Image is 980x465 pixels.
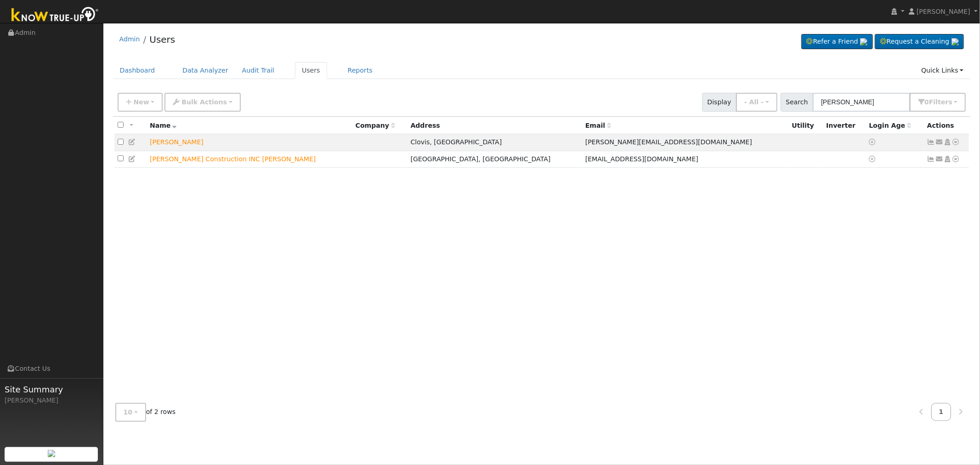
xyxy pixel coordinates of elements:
[164,93,240,112] button: Bulk Actions
[585,122,611,129] span: Email
[860,38,867,45] img: retrieve
[128,155,136,163] a: Edit User
[943,138,952,146] a: Login As
[931,403,952,421] a: 1
[408,151,582,168] td: [GEOGRAPHIC_DATA], [GEOGRAPHIC_DATA]
[235,62,281,79] a: Audit Trail
[801,34,873,50] a: Refer a Friend
[113,62,162,79] a: Dashboard
[181,98,227,106] span: Bulk Actions
[5,396,98,405] div: [PERSON_NAME]
[408,134,582,151] td: Clovis, [GEOGRAPHIC_DATA]
[736,93,777,112] button: - All -
[875,34,964,50] a: Request a Cleaning
[147,151,352,168] td: Lead
[813,93,910,112] input: Search
[133,98,149,106] span: New
[869,122,911,129] span: Days since last login
[295,62,327,79] a: Users
[585,138,752,146] span: [PERSON_NAME][EMAIL_ADDRESS][DOMAIN_NAME]
[910,93,966,112] button: 0Filters
[935,137,944,147] a: mike@dawsonmauldinconstruction.com
[952,154,960,164] a: Other actions
[411,121,579,130] div: Address
[927,155,935,163] a: Not connected
[927,138,935,146] a: Not connected
[702,93,736,112] span: Display
[5,383,98,396] span: Site Summary
[150,122,177,129] span: Name
[781,93,813,112] span: Search
[917,8,970,15] span: [PERSON_NAME]
[948,98,952,106] span: s
[952,137,960,147] a: Other actions
[869,155,877,163] a: No login access
[935,154,944,164] a: amber@dawsonmauldinconstruction.com
[124,408,133,416] span: 10
[356,122,395,129] span: Company name
[7,5,103,26] img: Know True-Up
[927,121,966,130] div: Actions
[115,403,146,422] button: 10
[792,121,820,130] div: Utility
[341,62,380,79] a: Reports
[115,403,176,422] span: of 2 rows
[914,62,970,79] a: Quick Links
[929,98,952,106] span: Filter
[147,134,352,151] td: Lead
[176,62,235,79] a: Data Analyzer
[943,155,952,163] a: Login As
[826,121,862,130] div: Inverter
[952,38,959,45] img: retrieve
[149,34,175,45] a: Users
[119,35,140,43] a: Admin
[585,155,698,163] span: [EMAIL_ADDRESS][DOMAIN_NAME]
[128,138,136,146] a: Edit User
[48,450,55,457] img: retrieve
[869,138,877,146] a: No login access
[118,93,163,112] button: New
